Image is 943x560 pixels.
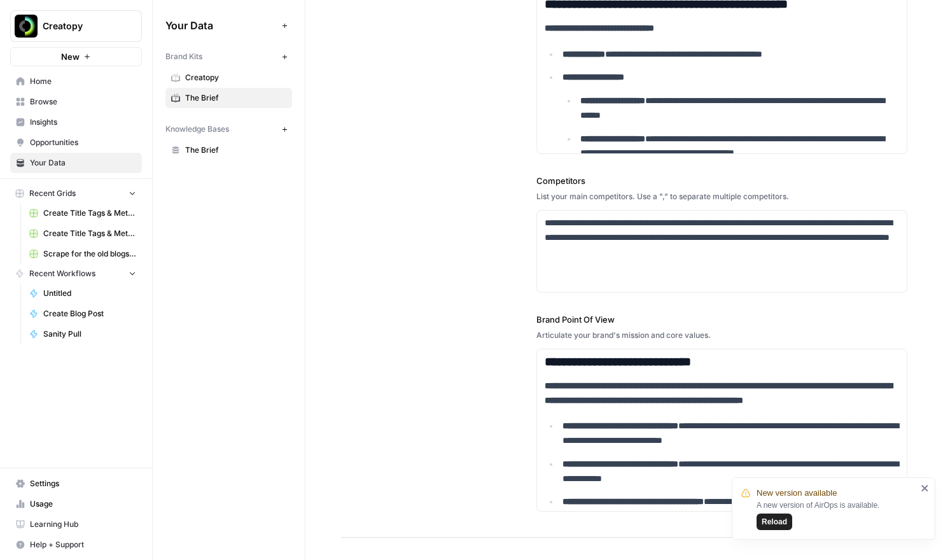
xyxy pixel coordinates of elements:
a: Sanity Pull [24,324,142,344]
a: The Brief [165,88,292,108]
img: Creatopy Logo [15,15,38,38]
a: Learning Hub [10,514,142,535]
a: Untitled [24,283,142,304]
span: Recent Workflows [29,268,95,279]
div: Articulate your brand's mission and core values. [536,330,908,341]
div: A new version of AirOps is available. [757,500,917,530]
span: Your Data [165,18,277,33]
span: Help + Support [30,539,136,550]
a: Your Data [10,153,142,173]
span: The Brief [185,144,286,156]
div: List your main competitors. Use a "," to separate multiple competitors. [536,191,908,202]
span: Knowledge Bases [165,123,229,135]
button: Help + Support [10,535,142,555]
a: Browse [10,92,142,112]
span: Reload [762,516,787,528]
a: Create Blog Post [24,304,142,324]
span: Browse [30,96,136,108]
span: Create Blog Post [43,308,136,319]
span: Home [30,76,136,87]
span: Insights [30,116,136,128]
button: New [10,47,142,66]
a: Create Title Tags & Meta Descriptions for Page [24,223,142,244]
span: Creatopy [43,20,120,32]
span: Learning Hub [30,519,136,530]
a: Usage [10,494,142,514]
a: Opportunities [10,132,142,153]
span: Create Title Tags & Meta Descriptions for Page [43,228,136,239]
span: Your Data [30,157,136,169]
a: Insights [10,112,142,132]
span: Create Title Tags & Meta Descriptions for Page [43,207,136,219]
button: close [921,483,930,493]
span: The Brief [185,92,286,104]
span: Usage [30,498,136,510]
label: Brand Point Of View [536,313,908,326]
span: Settings [30,478,136,489]
button: Reload [757,514,792,530]
span: Opportunities [30,137,136,148]
a: Creatopy [165,67,292,88]
span: New [61,50,80,63]
span: Scrape for the old blogs "You may also like" posts Grid (1) [43,248,136,260]
a: Create Title Tags & Meta Descriptions for Page [24,203,142,223]
button: Workspace: Creatopy [10,10,142,42]
span: Sanity Pull [43,328,136,340]
span: New version available [757,487,837,500]
a: Settings [10,473,142,494]
span: Creatopy [185,72,286,83]
button: Recent Workflows [10,264,142,283]
a: Home [10,71,142,92]
span: Brand Kits [165,51,202,62]
a: Scrape for the old blogs "You may also like" posts Grid (1) [24,244,142,264]
span: Recent Grids [29,188,76,199]
span: Untitled [43,288,136,299]
button: Recent Grids [10,184,142,203]
label: Competitors [536,174,908,187]
a: The Brief [165,140,292,160]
